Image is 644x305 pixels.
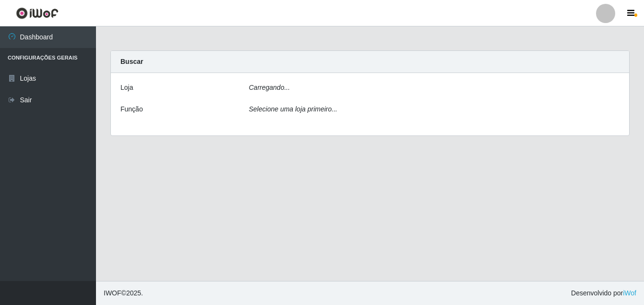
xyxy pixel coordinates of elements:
[104,288,143,298] span: © 2025 .
[623,289,636,297] a: iWof
[120,104,143,114] label: Função
[249,105,337,113] i: Selecione uma loja primeiro...
[104,289,121,297] span: IWOF
[120,58,143,65] strong: Buscar
[249,84,290,91] i: Carregando...
[571,288,636,298] span: Desenvolvido por
[16,7,59,19] img: CoreUI Logo
[120,83,133,93] label: Loja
